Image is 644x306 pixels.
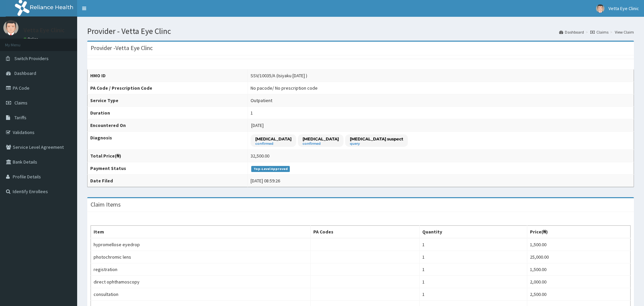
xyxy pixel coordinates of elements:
div: 32,500.00 [251,152,269,159]
div: 1 [251,110,253,116]
td: 1 [419,238,527,251]
a: View Claim [615,29,634,35]
td: 2,000.00 [527,276,630,288]
td: 1,500.00 [527,238,630,251]
span: Claims [14,100,28,106]
p: [MEDICAL_DATA] [255,136,291,142]
h1: Provider - Vetta Eye Clinc [87,27,634,36]
h3: Provider - Vetta Eye Clinc [91,45,153,51]
th: PA Code / Prescription Code [88,82,248,94]
td: 1 [419,251,527,263]
th: PA Codes [310,226,419,238]
div: [DATE] 08:59:26 [251,177,280,184]
td: 1,500.00 [527,263,630,276]
td: 25,000.00 [527,251,630,263]
span: [DATE] [251,122,264,128]
span: Vetta Eye Clinic [608,5,639,11]
span: Top-Level Approved [251,166,290,172]
span: Tariffs [14,115,26,121]
div: No pacode / No prescription code [251,85,318,91]
a: Dashboard [559,29,584,35]
th: Total Price(₦) [88,150,248,162]
th: Date Filed [88,175,248,187]
td: 1 [419,288,527,301]
div: Outpatient [251,97,272,104]
img: User Image [3,20,18,35]
span: Dashboard [14,70,36,76]
div: SSV/10035/A (Isiyaku [DATE] ) [251,72,307,79]
td: 2,500.00 [527,288,630,301]
small: query [350,142,403,145]
th: Quantity [419,226,527,238]
th: Diagnosis [88,132,248,150]
th: Item [91,226,311,238]
td: 1 [419,276,527,288]
td: registration [91,263,311,276]
td: 1 [419,263,527,276]
small: confirmed [303,142,339,145]
img: User Image [596,4,604,13]
td: hypromellose eyedrop [91,238,311,251]
span: Switch Providers [14,55,49,61]
th: Price(₦) [527,226,630,238]
p: [MEDICAL_DATA] suspect [350,136,403,142]
td: consultation [91,288,311,301]
small: confirmed [255,142,291,145]
h3: Claim Items [91,202,121,208]
p: Vetta Eye Clinic [23,27,65,33]
th: Encountered On [88,119,248,132]
td: photochromic lens [91,251,311,263]
th: Duration [88,107,248,119]
td: direct ophthamoscopy [91,276,311,288]
p: [MEDICAL_DATA] [303,136,339,142]
th: Payment Status [88,162,248,175]
th: Service Type [88,94,248,107]
a: Claims [590,29,608,35]
th: HMO ID [88,70,248,82]
a: Online [23,37,40,41]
